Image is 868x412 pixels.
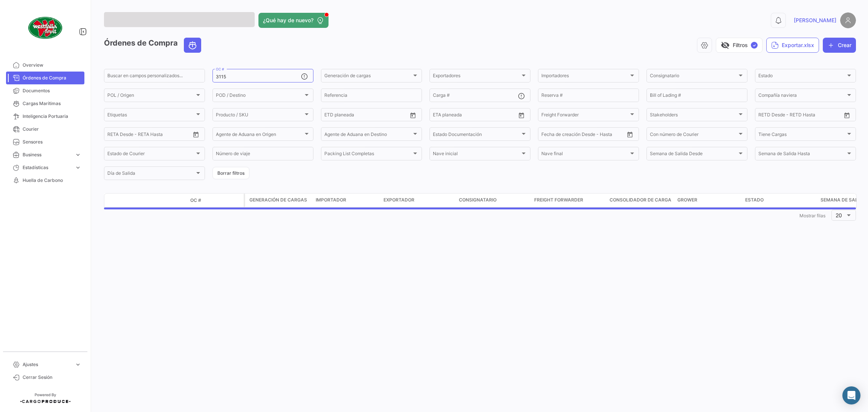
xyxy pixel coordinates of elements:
[23,151,72,158] span: Business
[541,113,629,119] span: Freight Forwarder
[190,129,202,140] button: Open calendar
[23,177,81,184] span: Huella de Carbono
[6,110,84,123] a: Inteligencia Portuaria
[607,194,674,207] datatable-header-cell: Consolidador de Carga
[6,136,84,148] a: Sensores
[6,174,84,187] a: Huella de Carbono
[324,152,412,157] span: Packing List Completas
[624,129,636,140] button: Open calendar
[184,38,201,52] button: Ocean
[560,133,600,138] input: Hasta
[126,133,166,138] input: Hasta
[23,87,81,94] span: Documentos
[23,361,72,368] span: Ajustes
[23,374,81,381] span: Cerrar Sesión
[459,197,497,203] span: Consignatario
[381,194,456,207] datatable-header-cell: Exportador
[452,113,492,119] input: Hasta
[841,110,853,121] button: Open calendar
[107,94,195,99] span: POL / Origen
[433,152,520,157] span: Nave inicial
[821,197,866,203] span: Semana de Salida
[534,197,583,203] span: Freight Forwarder
[677,197,697,203] span: Grower
[138,197,187,203] datatable-header-cell: Estado Doc.
[758,94,846,99] span: Compañía naviera
[6,59,84,72] a: Overview
[799,213,825,218] span: Mostrar filas
[842,386,860,404] div: Abrir Intercom Messenger
[541,74,629,79] span: Importadores
[75,361,81,368] span: expand_more
[777,113,817,119] input: Hasta
[6,97,84,110] a: Cargas Marítimas
[316,197,346,203] span: Importador
[107,133,121,138] input: Desde
[794,17,836,24] span: [PERSON_NAME]
[190,197,201,204] span: OC #
[716,38,763,53] button: visibility_offFiltros✓
[650,133,737,138] span: Con número de Courier
[23,100,81,107] span: Cargas Marítimas
[650,74,737,79] span: Consignatario
[343,113,383,119] input: Hasta
[23,113,81,120] span: Inteligencia Portuaria
[245,194,313,207] datatable-header-cell: Generación de cargas
[216,113,303,119] span: Producto / SKU
[456,194,531,207] datatable-header-cell: Consignatario
[6,123,84,136] a: Courier
[541,133,555,138] input: Desde
[407,110,419,121] button: Open calendar
[6,72,84,84] a: Órdenes de Compra
[75,164,81,171] span: expand_more
[23,126,81,133] span: Courier
[674,194,742,207] datatable-header-cell: Grower
[433,133,520,138] span: Estado Documentación
[258,13,329,28] button: ¿Qué hay de nuevo?
[324,113,338,119] input: Desde
[823,38,856,53] button: Crear
[104,38,203,53] h3: Órdenes de Compra
[758,133,846,138] span: Tiene Cargas
[758,113,772,119] input: Desde
[650,152,737,157] span: Semana de Salida Desde
[313,194,381,207] datatable-header-cell: Importador
[516,110,527,121] button: Open calendar
[541,152,629,157] span: Nave final
[324,74,412,79] span: Generación de cargas
[758,152,846,157] span: Semana de Salida Hasta
[384,197,414,203] span: Exportador
[107,113,195,119] span: Etiquetas
[751,42,758,49] span: ✓
[249,197,307,203] span: Generación de cargas
[836,212,842,218] span: 20
[107,172,195,177] span: Día de Salida
[610,197,671,203] span: Consolidador de Carga
[531,194,607,207] datatable-header-cell: Freight Forwarder
[745,197,764,203] span: Estado
[840,12,856,28] img: placeholder-user.png
[263,17,313,24] span: ¿Qué hay de nuevo?
[216,133,303,138] span: Agente de Aduana en Origen
[23,62,81,69] span: Overview
[75,151,81,158] span: expand_more
[216,94,303,99] span: POD / Destino
[212,167,249,179] button: Borrar filtros
[721,41,730,50] span: visibility_off
[758,74,846,79] span: Estado
[23,164,72,171] span: Estadísticas
[187,194,244,207] datatable-header-cell: OC #
[119,197,138,203] datatable-header-cell: Modo de Transporte
[26,9,64,47] img: client-50.png
[433,113,446,119] input: Desde
[107,152,195,157] span: Estado de Courier
[433,74,520,79] span: Exportadores
[324,133,412,138] span: Agente de Aduana en Destino
[742,194,818,207] datatable-header-cell: Estado
[23,75,81,81] span: Órdenes de Compra
[6,84,84,97] a: Documentos
[650,113,737,119] span: Stakeholders
[23,139,81,145] span: Sensores
[766,38,819,53] button: Exportar.xlsx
